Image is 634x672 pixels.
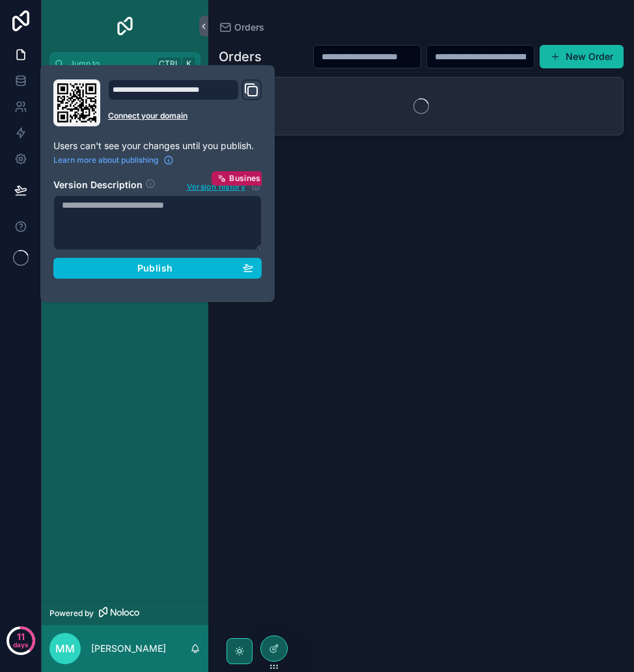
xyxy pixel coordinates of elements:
[49,52,200,76] button: Jump to...CtrlK
[137,262,172,274] span: Publish
[229,173,266,184] span: Business
[53,155,174,165] a: Learn more about publishing
[53,139,262,152] p: Users can't see your changes until you publish.
[158,57,181,70] span: Ctrl
[49,608,94,619] span: Powered by
[219,21,264,34] a: Orders
[108,79,262,126] div: Domain and Custom Link
[70,59,152,69] span: Jump to...
[91,642,166,655] p: [PERSON_NAME]
[187,179,245,192] span: Version history
[53,155,158,165] span: Learn more about publishing
[234,21,264,34] span: Orders
[540,45,624,68] button: New Order
[17,630,25,643] p: 11
[219,48,262,66] h1: Orders
[42,601,208,625] a: Powered by
[184,59,194,69] span: K
[13,636,29,654] p: days
[115,16,135,36] img: App logo
[186,178,262,193] button: Version historyBusiness
[53,178,143,193] h2: Version Description
[108,111,262,121] a: Connect your domain
[53,258,262,279] button: Publish
[55,641,75,656] span: MM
